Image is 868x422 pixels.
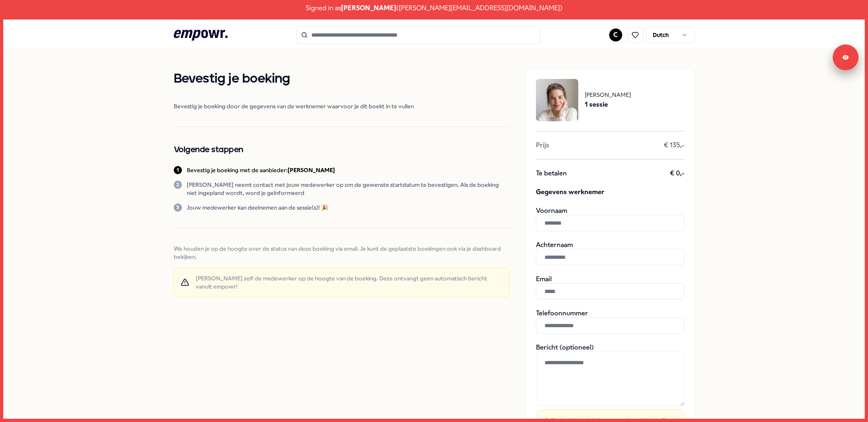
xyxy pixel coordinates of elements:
h2: Volgende stappen [174,143,509,156]
p: Bevestig je boeking met de aanbieder: [187,166,335,174]
div: Telefoonnummer [536,309,684,334]
div: 3 [174,203,182,212]
p: Jouw medewerker kan deelnemen aan de sessie(s)! 🎉 [187,203,328,212]
input: Search for products, categories or subcategories [296,26,540,44]
span: We houden je op de hoogte over de status van deze boeking via email. Je kunt de geplaatste boekin... [174,245,509,261]
span: € 0,- [670,169,684,177]
span: 1 sessie [585,99,631,110]
span: [PERSON_NAME] zelf de medewerker op de hoogte van de boeking. Deze ontvangt geen automatisch beri... [196,274,502,291]
span: Bevestig je boeking door de gegevens van de werknemer waarvoor je dit boekt in te vullen [174,102,509,110]
b: [PERSON_NAME] [288,167,335,173]
span: Prijs [536,141,549,149]
div: Voornaam [536,207,684,231]
span: Gegevens werknemer [536,187,684,197]
div: Achternaam [536,241,684,265]
p: [PERSON_NAME] neemt contact met jouw medewerker op om de gewenste startdatum te bevestigen. Als d... [187,181,509,197]
span: [PERSON_NAME] [341,3,396,13]
div: 1 [174,166,182,174]
div: Email [536,275,684,300]
h1: Bevestig je boeking [174,69,509,89]
div: 2 [174,181,182,189]
span: Te betalen [536,169,567,177]
img: package image [536,79,578,121]
span: € 135,- [664,141,684,149]
span: [PERSON_NAME] [585,90,631,99]
button: C [609,28,622,42]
